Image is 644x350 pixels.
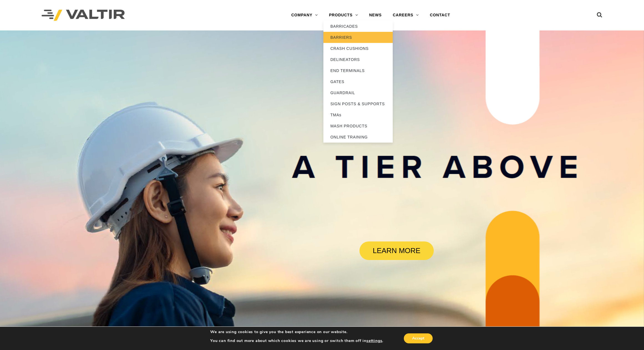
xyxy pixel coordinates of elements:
[364,10,387,21] a: NEWS
[286,10,323,21] a: COMPANY
[359,241,434,260] a: LEARN MORE
[323,32,393,43] a: BARRIERS
[404,333,433,343] button: Accept
[323,132,393,143] a: ONLINE TRAINING
[323,10,364,21] a: PRODUCTS
[323,76,393,87] a: GATES
[323,120,393,132] a: MASH PRODUCTS
[323,98,393,109] a: SIGN POSTS & SUPPORTS
[323,65,393,76] a: END TERMINALS
[323,87,393,98] a: GUARDRAIL
[323,43,393,54] a: CRASH CUSHIONS
[323,54,393,65] a: DELINEATORS
[366,338,382,343] button: settings
[42,10,125,21] img: Valtir
[323,21,393,32] a: BARRICADES
[387,10,424,21] a: CAREERS
[323,109,393,120] a: TMAs
[210,330,383,334] p: We are using cookies to give you the best experience on our website.
[424,10,456,21] a: CONTACT
[210,338,383,343] p: You can find out more about which cookies we are using or switch them off in .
